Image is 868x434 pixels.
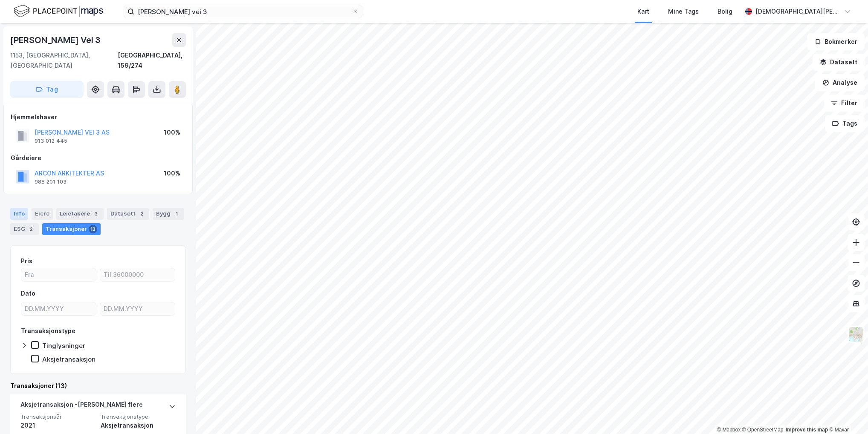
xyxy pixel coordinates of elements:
[10,50,118,71] div: 1153, [GEOGRAPHIC_DATA], [GEOGRAPHIC_DATA]
[10,208,28,220] div: Info
[10,81,84,98] button: Tag
[815,74,865,91] button: Analyse
[172,210,181,218] div: 1
[35,138,67,144] div: 913 012 445
[56,208,104,220] div: Leietakere
[27,225,35,233] div: 2
[134,5,352,18] input: Søk på adresse, matrikkel, gårdeiere, leietakere eller personer
[825,393,868,434] iframe: Chat Widget
[42,342,85,350] div: Tinglysninger
[100,268,175,281] input: Til 36000000
[824,95,865,112] button: Filter
[21,326,75,336] div: Transaksjonstype
[92,210,100,218] div: 3
[717,427,741,433] a: Mapbox
[20,400,143,413] div: Aksjetransaksjon - [PERSON_NAME] flere
[164,168,180,178] div: 100%
[11,153,185,163] div: Gårdeiere
[668,6,699,17] div: Mine Tags
[153,208,184,220] div: Bygg
[21,302,96,315] input: DD.MM.YYYY
[107,208,149,220] div: Datasett
[32,208,53,220] div: Eiere
[10,381,186,391] div: Transaksjoner (13)
[35,178,67,185] div: 988 201 103
[42,355,95,363] div: Aksjetransaksjon
[637,6,649,17] div: Kart
[786,427,828,433] a: Improve this map
[21,288,35,299] div: Dato
[807,33,865,50] button: Bokmerker
[755,6,841,17] div: [DEMOGRAPHIC_DATA][PERSON_NAME]
[42,223,101,235] div: Transaksjoner
[137,210,146,218] div: 2
[20,420,95,431] div: 2021
[100,302,175,315] input: DD.MM.YYYY
[718,6,732,17] div: Bolig
[825,115,865,132] button: Tags
[10,33,102,47] div: [PERSON_NAME] Vei 3
[10,223,39,235] div: ESG
[101,413,176,420] span: Transaksjonstype
[164,127,180,138] div: 100%
[89,225,97,233] div: 13
[848,326,864,342] img: Z
[14,4,103,19] img: logo.f888ab2527a4732fd821a326f86c7f29.svg
[20,413,95,420] span: Transaksjonsår
[813,54,865,71] button: Datasett
[21,268,96,281] input: Fra
[101,420,176,431] div: Aksjetransaksjon
[11,112,185,122] div: Hjemmelshaver
[21,256,32,266] div: Pris
[742,427,784,433] a: OpenStreetMap
[118,50,186,71] div: [GEOGRAPHIC_DATA], 159/274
